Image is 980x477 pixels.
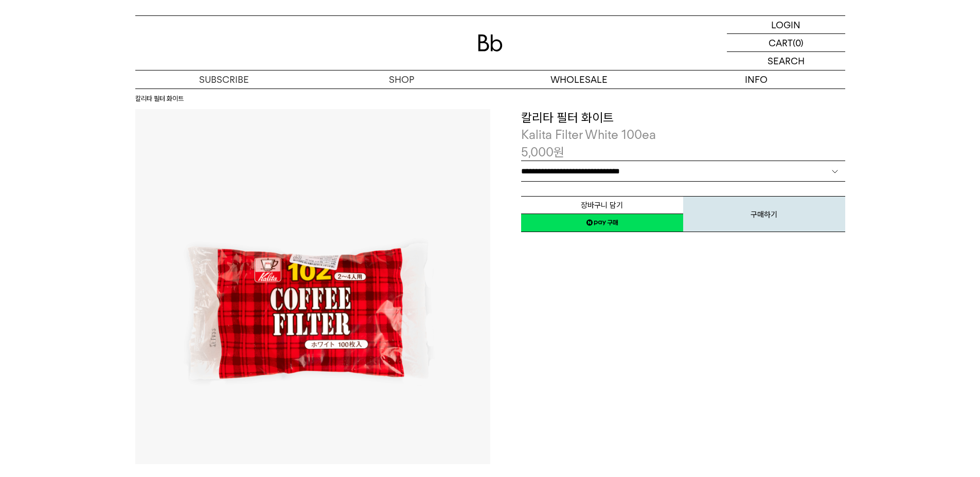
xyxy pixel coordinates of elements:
p: (0) [793,34,804,51]
h3: 칼리타 필터 화이트 [521,109,845,127]
p: CART [769,34,793,51]
a: CART (0) [727,34,845,52]
a: SUBSCRIBE [135,70,313,89]
img: 로고 [478,34,503,51]
p: LOGIN [771,16,800,33]
button: 구매하기 [683,196,845,232]
a: SHOP [313,70,490,89]
img: 칼리타 필터 화이트 [135,109,490,464]
p: INFO [668,70,845,89]
p: WHOLESALE [490,70,668,89]
p: Kalita Filter White 100ea [521,126,845,144]
span: 원 [554,145,564,160]
a: 새창 [521,214,683,232]
p: 5,000 [521,144,564,161]
p: SEARCH [768,52,805,70]
a: LOGIN [727,16,845,34]
li: 칼리타 필터 화이트 [135,94,184,104]
button: 장바구니 담기 [521,196,683,214]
